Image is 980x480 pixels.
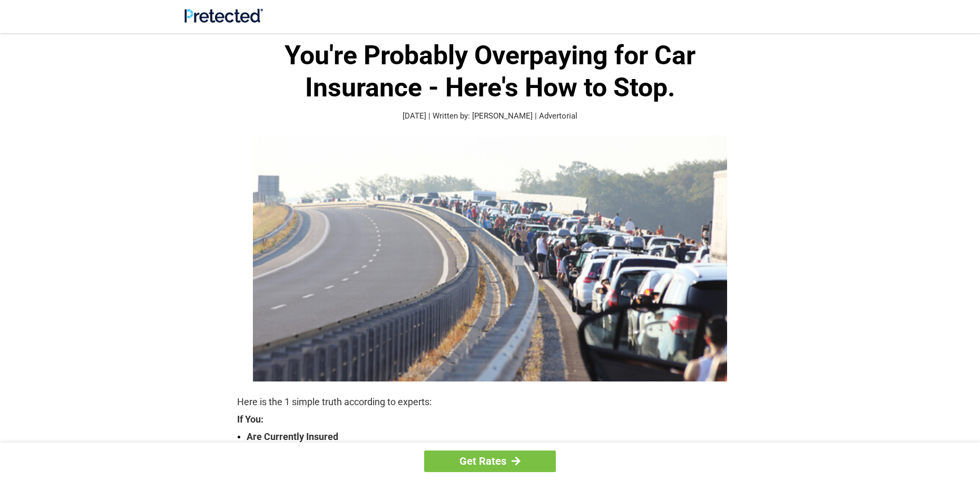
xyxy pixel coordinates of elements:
strong: Are Currently Insured [247,429,743,444]
img: Site Logo [184,8,263,23]
p: [DATE] | Written by: [PERSON_NAME] | Advertorial [237,110,743,122]
a: Get Rates [424,450,556,472]
strong: If You: [237,415,743,424]
p: Here is the 1 simple truth according to experts: [237,395,743,409]
h1: You're Probably Overpaying for Car Insurance - Here's How to Stop. [237,40,743,104]
a: Site Logo [184,15,263,25]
